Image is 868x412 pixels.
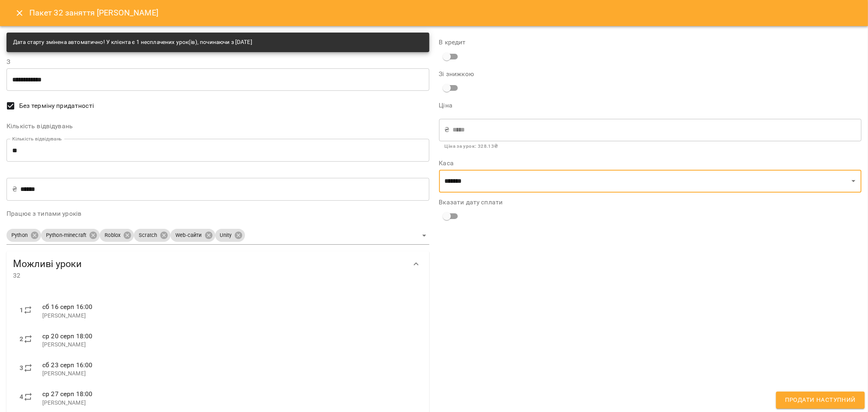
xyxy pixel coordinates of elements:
[785,395,856,405] span: Продати наступний
[407,254,426,274] button: Show more
[7,232,33,239] span: Python
[171,232,206,239] span: Web-сайти
[20,392,23,402] label: 4
[42,341,416,349] p: [PERSON_NAME]
[7,123,429,129] label: Кількість відвідувань
[19,101,94,111] span: Без терміну придатності
[41,229,100,242] div: Python-minecraft
[445,125,450,135] p: ₴
[776,392,865,409] button: Продати наступний
[41,232,91,239] span: Python-minecraft
[215,229,245,242] div: Unity
[439,71,580,77] label: Зі знижкою
[439,160,862,167] label: Каса
[171,229,215,242] div: Web-сайти
[134,229,171,242] div: Scratch
[439,102,862,109] label: Ціна
[100,232,125,239] span: Roblox
[20,334,23,344] label: 2
[100,229,134,242] div: Roblox
[42,390,92,398] span: ср 27 серп 18:00
[7,229,41,242] div: Python
[42,303,92,311] span: сб 16 серп 16:00
[439,199,862,206] label: Вказати дату сплати
[20,305,23,315] label: 1
[10,3,29,23] button: Close
[42,361,92,369] span: сб 23 серп 16:00
[7,226,429,245] div: PythonPython-minecraftRobloxScratchWeb-сайтиUnity
[445,143,498,149] b: Ціна за урок : 328.13 ₴
[20,363,23,373] label: 3
[42,399,416,407] p: [PERSON_NAME]
[12,184,17,194] p: ₴
[42,312,416,320] p: [PERSON_NAME]
[29,7,158,19] h6: Пакет 32 заняття [PERSON_NAME]
[13,35,252,50] div: Дата старту змінена автоматично! У клієнта є 1 несплачених урок(ів), починаючи з [DATE]
[13,258,407,270] span: Можливі уроки
[13,271,407,281] span: 32
[134,232,162,239] span: Scratch
[7,59,429,65] label: З
[42,370,416,378] p: [PERSON_NAME]
[439,39,862,46] label: В кредит
[215,232,237,239] span: Unity
[42,332,92,340] span: ср 20 серп 18:00
[7,210,429,217] label: Працює з типами уроків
